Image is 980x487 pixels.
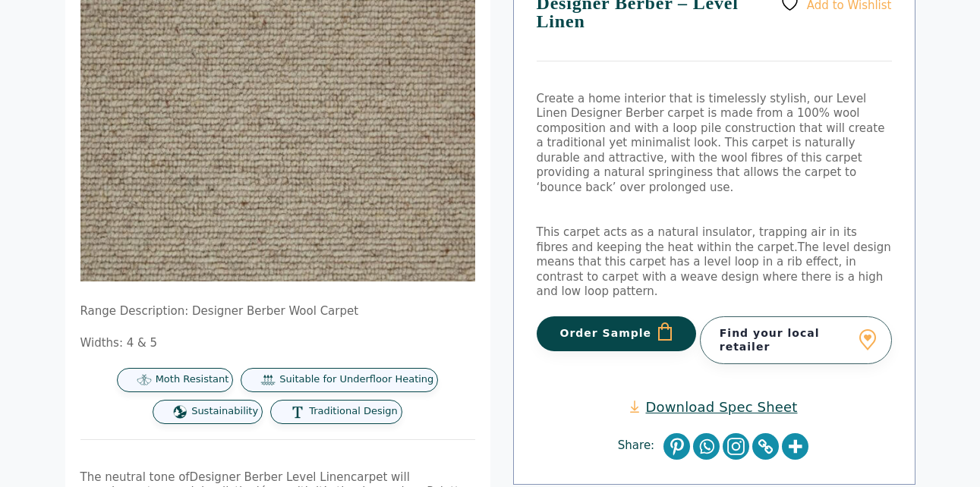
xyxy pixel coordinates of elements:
[537,240,891,299] span: The level design means that this carpet has a level loop in a rib effect, in contrast to carpet w...
[190,470,351,484] span: Designer Berber Level Linen
[782,433,808,460] a: More
[156,373,229,386] span: Moth Resistant
[309,405,398,418] span: Traditional Design
[752,433,779,460] a: Copy Link
[537,92,885,194] span: Create a home interior that is timelessly stylish, our Level Linen Designer Berber carpet is made...
[80,336,475,351] p: Widths: 4 & 5
[537,316,697,351] button: Order Sample
[663,433,690,460] a: Pinterest
[630,398,797,416] a: Download Spec Sheet
[537,225,857,254] span: This carpet acts as a natural insulator, trapping air in its fibres and keeping the heat within t...
[723,433,749,460] a: Instagram
[700,316,892,363] a: Find your local retailer
[191,405,258,418] span: Sustainability
[693,433,720,460] a: Whatsapp
[279,373,433,386] span: Suitable for Underfloor Heating
[618,438,662,454] span: Share:
[80,304,475,319] p: Range Description: Designer Berber Wool Carpet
